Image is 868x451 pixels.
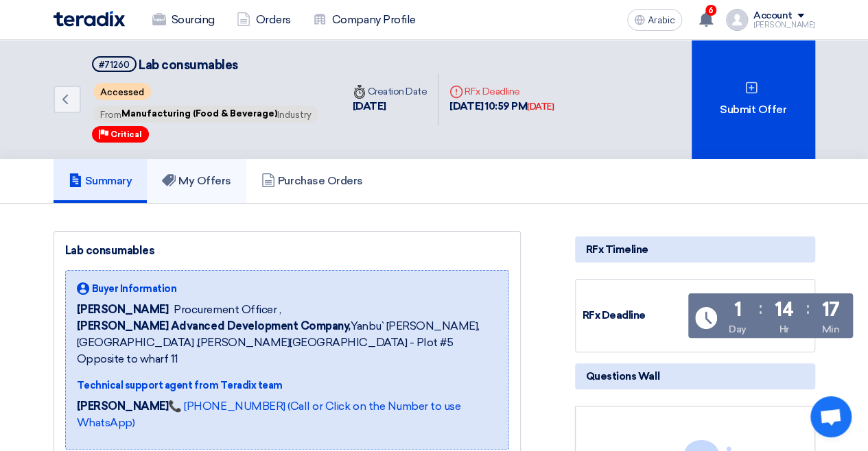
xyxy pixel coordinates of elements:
[246,159,378,203] a: Purchase Orders
[174,302,281,318] span: Procurement Officer ,
[729,322,747,337] div: Day
[77,318,497,367] span: Yanbu` [PERSON_NAME], [GEOGRAPHIC_DATA] ,[PERSON_NAME][GEOGRAPHIC_DATA] - Plot #5 Opposite to wha...
[178,174,231,187] font: My Offers
[583,308,685,324] div: RFx Deadline
[648,14,675,26] font: Arabic
[465,86,519,97] font: RFx Deadline
[92,56,325,73] h5: Lab consumables
[65,243,509,259] div: Lab consumables
[110,130,142,139] font: Critical
[147,159,246,203] a: My Offers
[141,5,226,35] a: Sourcing
[277,110,312,120] font: Industry
[627,9,682,31] button: Arabic
[368,86,427,97] font: Creation Date
[139,58,238,73] font: Lab consumables
[226,5,302,35] a: Orders
[720,103,786,116] font: Submit Offer
[449,100,527,112] font: [DATE] 10:59 PM
[77,378,497,393] div: Technical support agent from Teradix team
[821,322,839,337] div: Min
[759,296,762,321] div: :
[85,174,132,187] font: Summary
[99,60,130,70] font: #71260
[753,10,793,21] font: Account
[332,13,416,26] font: Company Profile
[121,108,277,119] font: Manufacturing (Food & Beverage)
[278,174,363,187] font: Purchase Orders
[806,296,809,321] div: :
[77,400,169,413] strong: [PERSON_NAME]
[708,5,714,15] font: 6
[726,9,748,31] img: profile_test.png
[734,300,741,319] div: 1
[92,282,177,296] span: Buyer Information
[77,319,351,332] b: [PERSON_NAME] Advanced Development Company,
[575,236,815,263] div: RFx Timeline
[77,302,169,318] span: [PERSON_NAME]
[256,13,291,26] font: Orders
[353,100,386,112] font: [DATE]
[54,159,148,203] a: Summary
[821,300,839,319] div: 17
[775,300,793,319] div: 14
[753,21,815,29] font: [PERSON_NAME]
[172,13,215,26] font: Sourcing
[810,396,852,437] a: Open chat
[779,322,788,337] div: Hr
[54,11,125,27] img: Teradix logo
[77,400,461,429] a: 📞 [PHONE_NUMBER] (Call or Click on the Number to use WhatsApp)
[527,101,554,112] font: [DATE]
[586,369,659,384] span: Questions Wall
[100,87,144,97] font: Accessed
[100,110,121,120] font: From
